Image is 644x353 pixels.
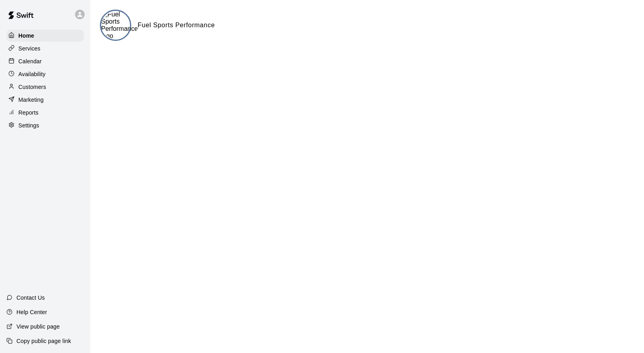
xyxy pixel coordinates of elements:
[6,68,84,80] a: Availability
[16,308,47,316] p: Help Center
[6,81,84,93] a: Customers
[6,119,84,131] a: Settings
[18,109,39,117] p: Reports
[16,323,60,331] p: View public page
[18,57,42,65] p: Calendar
[6,30,84,42] a: Home
[18,96,44,104] p: Marketing
[101,11,138,40] img: Fuel Sports Performance logo
[18,121,39,129] p: Settings
[6,55,84,67] a: Calendar
[18,70,46,78] p: Availability
[6,94,84,106] a: Marketing
[6,42,84,54] a: Services
[16,294,45,302] p: Contact Us
[18,44,41,52] p: Services
[16,337,71,345] p: Copy public page link
[18,83,46,91] p: Customers
[18,32,35,40] p: Home
[138,20,215,30] h6: Fuel Sports Performance
[6,107,84,119] a: Reports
